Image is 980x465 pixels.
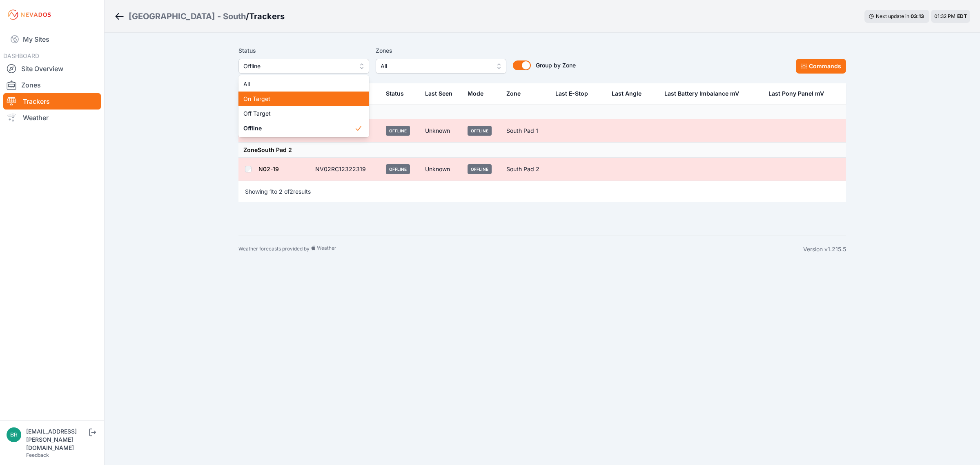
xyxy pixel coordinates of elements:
span: Offline [243,61,353,71]
div: Offline [238,75,369,137]
span: Off Target [243,110,354,118]
span: On Target [243,95,354,103]
button: Offline [238,59,369,74]
span: All [243,80,354,88]
span: Offline [243,124,354,132]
